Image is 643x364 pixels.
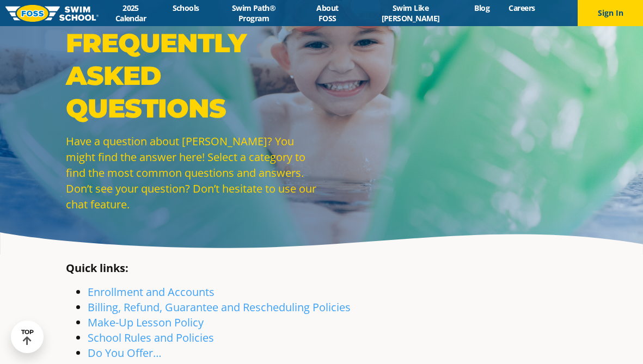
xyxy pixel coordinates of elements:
[299,3,356,23] a: About FOSS
[66,133,316,212] p: Have a question about [PERSON_NAME]? You might find the answer here! Select a category to find th...
[99,3,163,23] a: 2025 Calendar
[66,27,316,125] p: Frequently Asked Questions
[88,315,204,330] a: Make-Up Lesson Policy
[465,3,499,13] a: Blog
[209,3,299,23] a: Swim Path® Program
[88,285,215,299] a: Enrollment and Accounts
[356,3,465,23] a: Swim Like [PERSON_NAME]
[163,3,209,13] a: Schools
[88,300,351,314] a: Billing, Refund, Guarantee and Rescheduling Policies
[88,346,162,360] a: Do You Offer…
[88,330,214,345] a: School Rules and Policies
[5,5,99,22] img: FOSS Swim School Logo
[21,329,34,346] div: TOP
[499,3,544,13] a: Careers
[66,261,128,275] strong: Quick links:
